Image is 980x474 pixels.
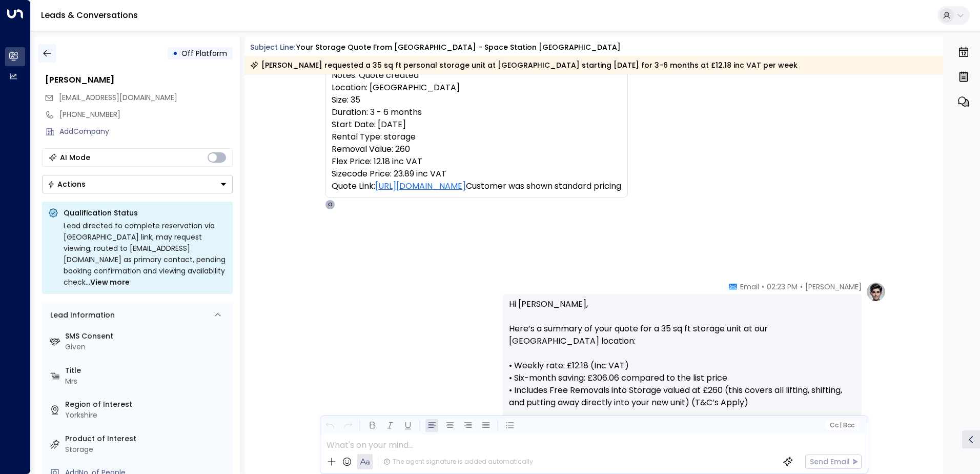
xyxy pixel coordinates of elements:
[90,276,130,288] span: View more
[42,175,233,193] button: Actions
[65,399,229,410] label: Region of Interest
[65,444,229,455] div: Storage
[59,92,177,103] span: katycheeseman@gmail.com
[825,421,858,430] button: Cc|Bcc
[250,60,798,70] div: [PERSON_NAME] requested a 35 sq ft personal storage unit at [GEOGRAPHIC_DATA] starting [DATE] for...
[48,180,86,189] div: Actions
[65,342,229,352] div: Given
[866,282,886,302] img: profile-logo.png
[740,282,759,292] span: Email
[65,365,229,376] label: Title
[45,74,233,86] div: [PERSON_NAME]
[840,422,842,429] span: |
[65,331,229,342] label: SMS Consent
[64,208,227,218] p: Qualification Status
[383,457,533,466] div: The agent signature is added automatically
[65,433,229,444] label: Product of Interest
[64,220,227,288] div: Lead directed to complete reservation via [GEOGRAPHIC_DATA] link; may request viewing; routed to ...
[65,410,229,421] div: Yorkshire
[341,419,354,432] button: Redo
[59,92,177,103] span: [EMAIL_ADDRESS][DOMAIN_NAME]
[325,200,335,210] div: O
[65,376,229,387] div: Mrs
[59,126,233,137] div: AddCompany
[41,9,138,21] a: Leads & Conversations
[173,44,178,63] div: •
[47,310,115,321] div: Lead Information
[250,42,295,52] span: Subject Line:
[59,109,233,120] div: [PHONE_NUMBER]
[829,422,854,429] span: Cc Bcc
[805,282,862,292] span: [PERSON_NAME]
[296,42,621,53] div: Your storage quote from [GEOGRAPHIC_DATA] - Space Station [GEOGRAPHIC_DATA]
[181,48,227,58] span: Off Platform
[323,419,336,432] button: Undo
[762,282,764,292] span: •
[767,282,798,292] span: 02:23 PM
[60,152,90,163] div: AI Mode
[42,175,233,193] div: Button group with a nested menu
[800,282,803,292] span: •
[375,180,466,192] a: [URL][DOMAIN_NAME]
